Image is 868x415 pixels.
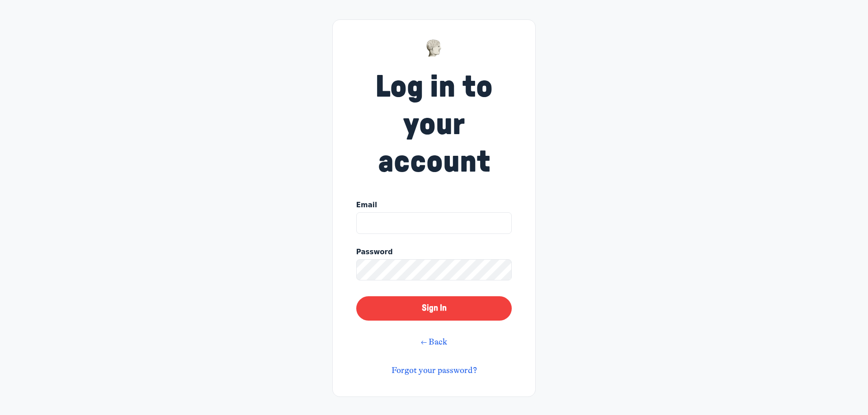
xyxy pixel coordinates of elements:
[426,39,443,57] img: Museums as Progress
[356,247,393,257] span: Password
[356,200,377,210] span: Email
[392,365,477,375] a: Forgot your password?
[356,69,512,181] h1: Log in to your account
[421,337,447,347] a: ← Back
[356,296,512,321] button: Sign In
